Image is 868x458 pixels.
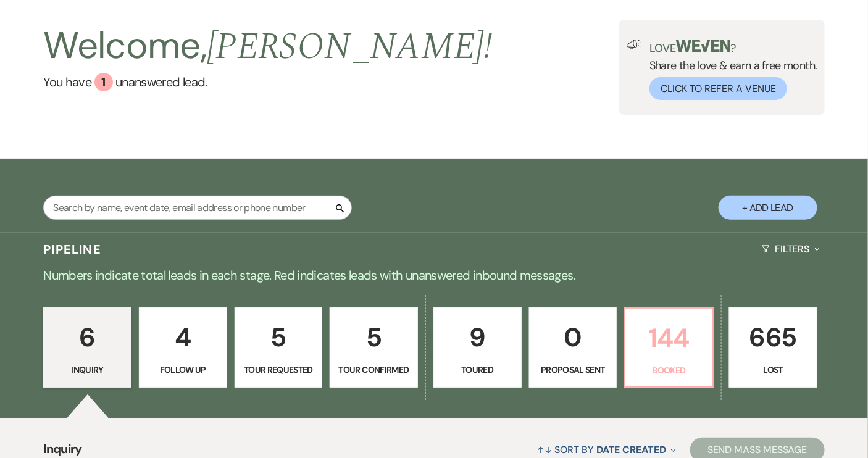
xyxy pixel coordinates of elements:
[51,317,123,358] p: 6
[737,363,809,377] p: Lost
[147,363,219,377] p: Follow Up
[537,317,609,358] p: 0
[338,317,410,358] p: 5
[737,317,809,358] p: 665
[624,307,714,388] a: 144Booked
[649,77,787,100] button: Click to Refer a Venue
[757,233,824,265] button: Filters
[729,307,817,388] a: 665Lost
[433,307,522,388] a: 9Toured
[537,363,609,377] p: Proposal Sent
[43,73,492,91] a: You have 1 unanswered lead.
[529,307,617,388] a: 0Proposal Sent
[676,40,731,52] img: weven-logo-green.svg
[243,317,315,358] p: 5
[207,19,492,75] span: [PERSON_NAME] !
[235,307,323,388] a: 5Tour Requested
[43,20,492,73] h2: Welcome,
[43,241,101,258] h3: Pipeline
[642,40,817,100] div: Share the love & earn a free month.
[633,317,705,359] p: 144
[330,307,418,388] a: 5Tour Confirmed
[243,363,315,377] p: Tour Requested
[596,443,666,456] span: Date Created
[441,363,514,377] p: Toured
[538,443,553,456] span: ↑↓
[43,307,131,388] a: 6Inquiry
[147,317,219,358] p: 4
[627,40,642,49] img: loud-speaker-illustration.svg
[649,40,817,54] p: Love ?
[139,307,227,388] a: 4Follow Up
[94,73,113,91] div: 1
[43,196,352,220] input: Search by name, event date, email address or phone number
[441,317,514,358] p: 9
[633,364,705,377] p: Booked
[719,196,817,220] button: + Add Lead
[338,363,410,377] p: Tour Confirmed
[51,363,123,377] p: Inquiry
